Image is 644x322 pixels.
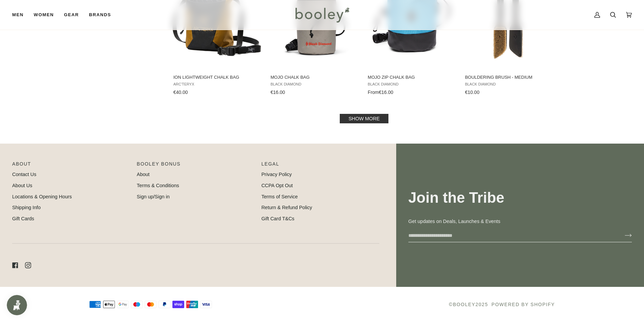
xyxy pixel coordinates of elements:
a: Contact Us [12,172,36,177]
span: €10.00 [465,90,479,95]
a: Gift Card T&Cs [261,216,294,221]
a: Sign up/Sign in [137,194,170,199]
a: Powered by Shopify [492,302,555,307]
h3: Join the Tribe [408,189,632,207]
a: Booley [453,302,476,307]
a: Shipping Info [12,205,41,210]
a: Gift Cards [12,216,34,221]
p: Pipeline_Footer Sub [261,160,379,171]
span: Men [12,11,24,18]
span: Women [34,11,54,18]
a: Show more [340,114,388,123]
span: Brands [89,11,111,18]
span: © 2025 [449,301,488,308]
input: your-email@example.com [408,229,614,242]
a: CCPA Opt Out [261,183,293,188]
a: About [137,172,150,177]
a: Privacy Policy [261,172,292,177]
a: Locations & Opening Hours [12,194,72,199]
span: €40.00 [173,90,188,95]
iframe: Button to open loyalty program pop-up [7,295,27,315]
span: Ion Lightweight Chalk Bag [173,74,261,80]
span: Mojo Zip Chalk Bag [368,74,455,80]
p: Booley Bonus [137,160,255,171]
span: Bouldering Brush - Medium [465,74,552,80]
span: Arc'teryx [173,82,261,86]
span: Black Diamond [270,82,358,86]
span: €16.00 [379,90,393,95]
a: About Us [12,183,32,188]
div: Pagination [173,116,555,121]
a: Terms of Service [261,194,298,199]
a: Terms & Conditions [137,183,179,188]
a: Return & Refund Policy [261,205,312,210]
p: Pipeline_Footer Main [12,160,130,171]
span: Black Diamond [465,82,552,86]
span: From [368,90,379,95]
span: Gear [64,11,79,18]
span: Black Diamond [368,82,455,86]
span: €16.00 [270,90,285,95]
span: Mojo Chalk Bag [270,74,358,80]
button: Join [614,230,632,241]
p: Get updates on Deals, Launches & Events [408,218,632,225]
img: Booley [292,5,352,25]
